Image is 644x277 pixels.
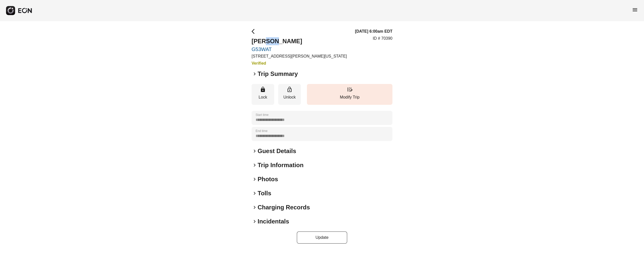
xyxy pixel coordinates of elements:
span: keyboard_arrow_right [252,71,258,77]
h3: [DATE] 6:00am EDT [355,28,392,34]
span: keyboard_arrow_right [252,204,258,210]
span: edit_road [347,86,353,93]
h3: Verified [252,60,347,66]
h2: Guest Details [258,147,296,155]
p: ID # 70390 [373,35,392,41]
span: keyboard_arrow_right [252,176,258,182]
span: keyboard_arrow_right [252,190,258,196]
span: lock [260,86,266,93]
h2: Photos [258,175,278,183]
span: keyboard_arrow_right [252,218,258,224]
p: Modify Trip [309,94,390,100]
h2: [PERSON_NAME] [252,37,347,45]
h2: Trip Information [258,161,304,169]
button: Update [297,232,347,244]
p: Lock [254,94,272,100]
p: [STREET_ADDRESS][PERSON_NAME][US_STATE] [252,53,347,59]
span: keyboard_arrow_right [252,148,258,154]
p: Unlock [281,94,298,100]
button: Modify Trip [307,84,392,105]
span: keyboard_arrow_right [252,162,258,168]
h2: Trip Summary [258,70,298,78]
span: lock_open [287,86,293,93]
span: arrow_back_ios [252,28,258,34]
span: menu [632,7,638,13]
h2: Incidentals [258,217,289,225]
button: Lock [252,84,274,105]
button: Unlock [278,84,301,105]
h2: Tolls [258,189,271,197]
a: G53WAT [252,46,347,52]
h2: Charging Records [258,203,310,211]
